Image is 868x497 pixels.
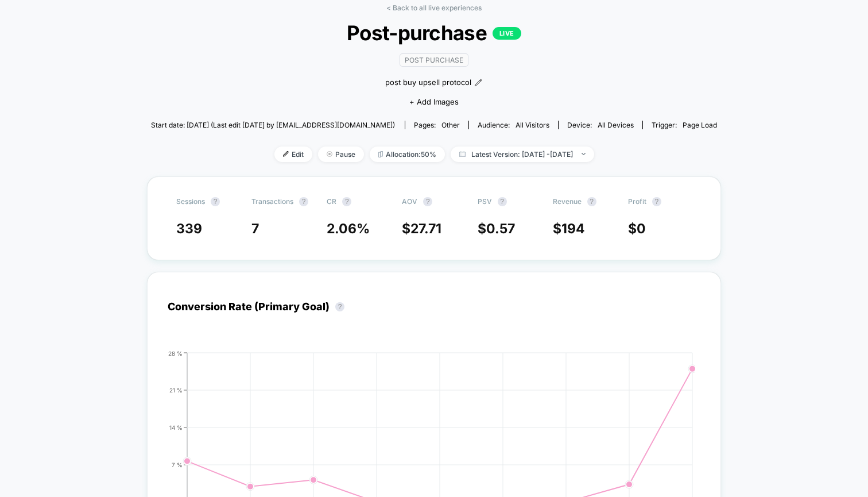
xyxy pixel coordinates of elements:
a: < Back to all live experiences [386,3,482,12]
span: all devices [598,121,634,129]
img: rebalance [378,151,383,157]
button: ? [498,197,507,206]
button: ? [299,197,308,206]
span: + Add Images [409,97,459,106]
span: 194 [561,221,585,237]
div: Trigger: [652,121,717,129]
img: calendar [459,151,466,157]
button: ? [335,302,344,311]
span: AOV [402,197,417,206]
span: $ [553,221,585,237]
button: ? [211,197,220,206]
span: 0.57 [486,221,515,237]
span: 7 [251,221,259,237]
span: Latest Version: [DATE] - [DATE] [451,147,594,162]
button: ? [423,197,432,206]
span: 27.71 [410,221,441,237]
span: All Visitors [516,121,549,129]
span: Transactions [251,197,293,206]
span: PSV [478,197,492,206]
div: Audience: [478,121,549,129]
span: $ [628,221,646,237]
span: other [441,121,460,129]
tspan: 14 % [169,423,183,430]
p: LIVE [493,27,521,40]
img: edit [283,151,289,157]
span: $ [478,221,515,237]
span: Start date: [DATE] (Last edit [DATE] by [EMAIL_ADDRESS][DOMAIN_NAME]) [151,121,395,129]
tspan: 28 % [168,349,183,356]
span: Sessions [176,197,205,206]
span: Profit [628,197,646,206]
span: 2.06 % [327,221,370,237]
span: Revenue [553,197,582,206]
span: Allocation: 50% [370,147,445,162]
div: Pages: [414,121,460,129]
span: post buy upsell protocol [385,77,471,88]
img: end [582,153,586,155]
span: CR [327,197,336,206]
span: Post Purchase [400,53,468,67]
span: 339 [176,221,202,237]
span: $ [402,221,441,237]
img: end [327,151,332,157]
button: ? [587,197,596,206]
span: Device: [558,121,642,129]
div: Conversion Rate (Primary Goal) [168,300,350,313]
button: ? [342,197,351,206]
span: Post-purchase [179,21,689,45]
tspan: 7 % [172,461,183,468]
button: ? [652,197,661,206]
span: 0 [637,221,646,237]
span: Pause [318,147,364,162]
span: Edit [274,147,312,162]
span: Page Load [683,121,717,129]
tspan: 21 % [169,386,183,393]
